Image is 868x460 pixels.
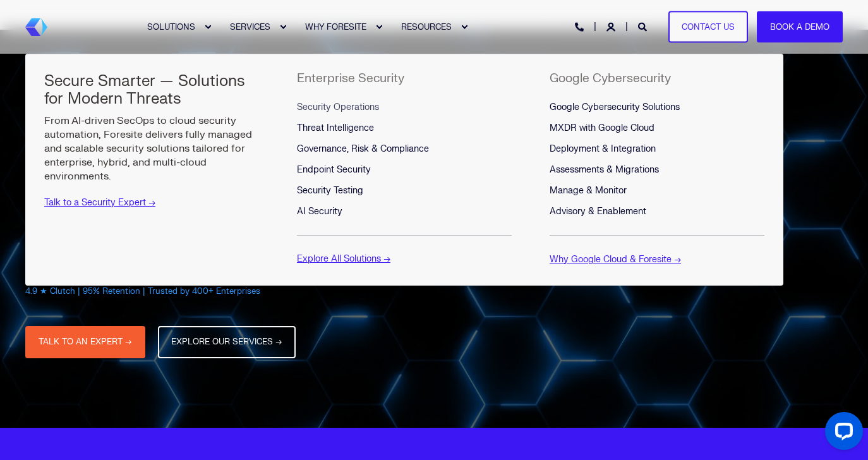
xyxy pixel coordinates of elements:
[550,206,646,217] span: Advisory & Enablement
[44,73,259,107] h5: Secure Smarter — Solutions for Modern Threats
[297,143,429,154] span: Governance, Risk & Compliance
[25,18,47,36] img: Foresite brand mark, a hexagon shape of blues with a directional arrow to the right hand side
[550,164,659,175] span: Assessments & Migrations
[44,197,155,208] a: Talk to a Security Expert →
[550,123,654,133] span: MXDR with Google Cloud
[297,123,374,133] span: Threat Intelligence
[550,102,680,112] span: Google Cybersecurity Solutions
[550,143,656,154] span: Deployment & Integration
[297,206,342,217] span: AI Security
[297,185,363,196] span: Security Testing
[158,326,296,358] a: EXPLORE OUR SERVICES →
[147,21,195,32] span: SOLUTIONS
[401,21,452,32] span: RESOURCES
[550,254,681,265] a: Why Google Cloud & Foresite →
[375,23,383,31] div: Expand WHY FORESITE
[550,73,671,85] h5: Google Cybersecurity
[25,286,260,296] span: 4.9 ★ Clutch | 95% Retention | Trusted by 400+ Enterprises
[305,21,366,32] span: WHY FORESITE
[815,407,868,460] iframe: LiveChat chat widget
[297,164,371,175] span: Endpoint Security
[606,21,618,32] a: Login
[297,102,379,112] span: Security Operations
[757,11,843,43] a: Book a Demo
[461,23,468,31] div: Expand RESOURCES
[297,73,404,85] h5: Enterprise Security
[297,253,390,264] a: Explore All Solutions →
[550,185,627,196] span: Manage & Monitor
[204,23,212,31] div: Expand SOLUTIONS
[668,11,748,43] a: Contact Us
[44,114,259,183] p: From AI-driven SecOps to cloud security automation, Foresite delivers fully managed and scalable ...
[279,23,287,31] div: Expand SERVICES
[638,21,649,32] a: Open Search
[25,18,47,36] a: Back to Home
[25,326,145,358] a: TALK TO AN EXPERT →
